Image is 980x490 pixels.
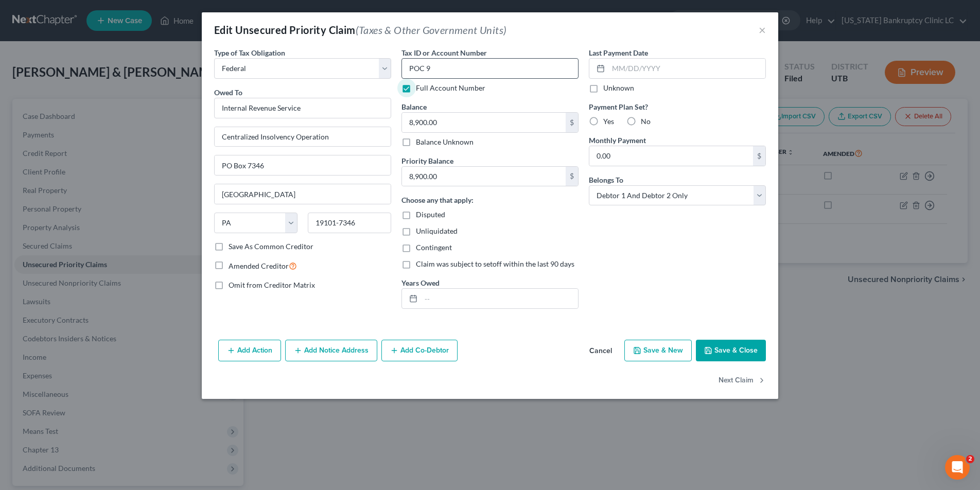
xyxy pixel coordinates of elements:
button: × [759,24,766,36]
span: Belongs To [589,176,623,184]
label: Years Owed [401,277,440,288]
label: Save As Common Creditor [229,241,313,252]
span: (Taxes & Other Government Units) [356,24,507,36]
span: Claim was subject to setoff within the last 90 days [416,259,574,268]
input: Enter city... [215,184,391,204]
button: Save & New [624,340,692,361]
input: Apt, Suite, etc... [215,155,391,175]
button: Next Claim [719,370,766,391]
label: Choose any that apply: [401,195,474,205]
input: Enter address... [215,127,391,147]
div: $ [566,167,578,186]
input: MM/DD/YYYY [608,59,765,78]
span: Type of Tax Obligation [214,48,285,57]
label: Unknown [603,83,634,93]
span: Contingent [416,243,452,252]
input: Search creditor by name... [214,98,391,118]
button: Save & Close [696,340,766,361]
input: -- [421,289,578,308]
span: Owed To [214,88,242,97]
div: Edit Unsecured Priority Claim [214,23,506,37]
input: 0.00 [589,146,753,166]
label: Tax ID or Account Number [401,47,487,58]
div: $ [753,146,765,166]
input: -- [401,58,579,79]
label: Balance Unknown [416,137,474,147]
label: Last Payment Date [589,47,648,58]
span: 2 [966,455,974,463]
button: Cancel [581,341,620,361]
button: Add Notice Address [285,340,377,361]
span: Unliquidated [416,226,458,235]
label: Monthly Payment [589,135,646,146]
label: Full Account Number [416,83,485,93]
div: $ [566,113,578,132]
span: Amended Creditor [229,261,289,270]
label: Balance [401,101,427,112]
span: No [641,117,651,126]
span: Yes [603,117,614,126]
span: Omit from Creditor Matrix [229,281,315,289]
input: Enter zip... [308,213,391,233]
input: 0.00 [402,113,566,132]
input: 0.00 [402,167,566,186]
iframe: Intercom live chat [945,455,970,480]
button: Add Action [218,340,281,361]
button: Add Co-Debtor [381,340,458,361]
span: Disputed [416,210,445,219]
label: Payment Plan Set? [589,101,766,112]
label: Priority Balance [401,155,453,166]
